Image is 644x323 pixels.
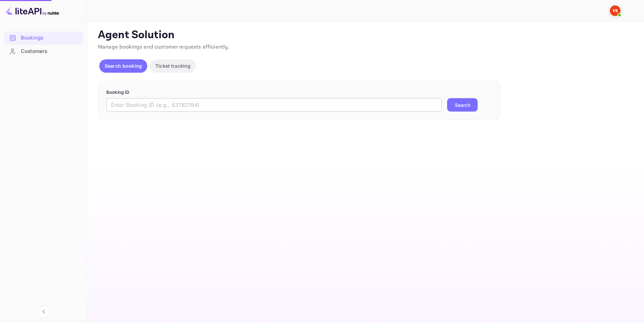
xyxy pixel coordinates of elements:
div: Customers [21,48,79,55]
input: Enter Booking ID (e.g., 63782194) [106,98,442,112]
button: Collapse navigation [38,306,50,318]
span: Manage bookings and customer requests efficiently. [98,44,229,51]
p: Ticket tracking [155,62,191,69]
button: Search [447,98,478,112]
p: Booking ID [106,89,492,96]
img: LiteAPI logo [5,5,59,16]
img: Yandex Support [610,5,621,16]
div: Customers [4,45,83,58]
a: Customers [4,45,83,57]
div: Bookings [21,34,79,42]
a: Bookings [4,31,83,44]
div: Bookings [4,31,83,45]
p: Search booking [105,62,142,69]
p: Agent Solution [98,28,632,42]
